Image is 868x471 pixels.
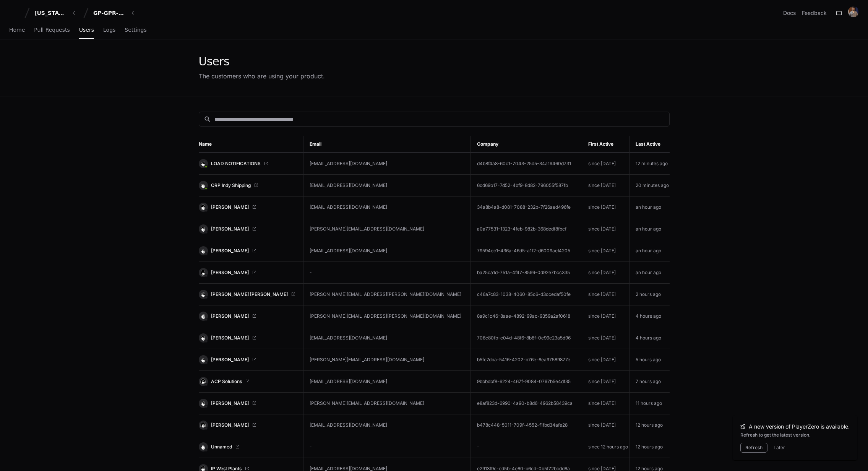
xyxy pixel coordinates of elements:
td: 34a8b4a8-d081-7088-232b-7f26aed496fe [471,197,582,218]
div: The customers who are using your product. [199,71,325,81]
td: since [DATE] [582,240,629,262]
td: an hour ago [629,218,669,240]
a: [PERSON_NAME] [199,421,297,430]
td: 706c80fb-e04d-48f6-8b8f-0e99e23a5d96 [471,327,582,349]
td: 20 minutes ago [629,175,669,197]
td: since 12 hours ago [582,436,629,458]
td: an hour ago [629,262,669,284]
img: 16.svg [200,421,207,429]
td: since [DATE] [582,305,629,327]
td: since [DATE] [582,349,629,371]
td: since [DATE] [582,197,629,218]
th: Email [303,136,471,153]
span: ACP Solutions [211,378,242,385]
a: [PERSON_NAME] [199,203,297,212]
td: since [DATE] [582,393,629,414]
td: 9bbbdbf8-6224-467f-9084-0797b5e4df35 [471,371,582,393]
div: [US_STATE] Pacific [34,9,67,17]
button: [US_STATE] Pacific [31,6,80,20]
td: [EMAIL_ADDRESS][DOMAIN_NAME] [303,327,471,349]
img: 4.svg [200,160,207,167]
th: Last Active [629,136,669,153]
td: [EMAIL_ADDRESS][DOMAIN_NAME] [303,197,471,218]
img: 12.svg [200,400,207,407]
a: [PERSON_NAME] [199,355,297,364]
img: 10.svg [200,182,207,189]
td: ba25ca1d-751a-4f47-8599-0d92e7bcc335 [471,262,582,284]
a: Logs [103,21,115,39]
td: 8a9c1c46-8aae-4892-99ac-9359a2af0618 [471,305,582,327]
a: [PERSON_NAME] [199,268,297,277]
td: [PERSON_NAME][EMAIL_ADDRESS][DOMAIN_NAME] [303,393,471,414]
td: since [DATE] [582,284,629,305]
span: [PERSON_NAME] [211,335,249,341]
td: 4 hours ago [629,327,669,349]
img: 13.svg [200,247,207,254]
td: 11 hours ago [629,393,669,414]
td: since [DATE] [582,414,629,436]
td: an hour ago [629,197,669,218]
a: Unnamed [199,442,297,452]
td: since [DATE] [582,327,629,349]
td: b478c448-5011-709f-4552-f1fbd34afe28 [471,414,582,436]
img: 176496148 [848,6,859,17]
img: 1.svg [200,203,207,211]
mat-icon: search [204,115,211,123]
td: an hour ago [629,240,669,262]
a: LOAD NOTIFICATIONS [199,159,297,168]
button: GP-GPR-CXPortal [90,6,139,20]
td: 79594ec1-436a-46d5-a1f2-d6009aef4205 [471,240,582,262]
a: [PERSON_NAME] [PERSON_NAME] [199,290,297,299]
div: Refresh to get the latest version. [740,432,850,438]
span: [PERSON_NAME] [211,248,249,254]
span: [PERSON_NAME] [211,313,249,319]
button: Later [774,445,785,451]
span: [PERSON_NAME] [211,204,249,210]
span: LOAD NOTIFICATIONS [211,161,261,167]
td: 12 hours ago [629,414,669,436]
img: 12.svg [200,225,207,232]
a: QRP Indy Shipping [199,181,297,190]
a: [PERSON_NAME] [199,312,297,321]
td: [PERSON_NAME][EMAIL_ADDRESS][PERSON_NAME][DOMAIN_NAME] [303,284,471,305]
a: [PERSON_NAME] [199,333,297,343]
td: [EMAIL_ADDRESS][DOMAIN_NAME] [303,414,471,436]
span: Home [9,28,25,32]
td: [EMAIL_ADDRESS][DOMAIN_NAME] [303,153,471,175]
td: [PERSON_NAME][EMAIL_ADDRESS][DOMAIN_NAME] [303,349,471,371]
a: Docs [783,9,796,17]
td: since [DATE] [582,218,629,240]
span: [PERSON_NAME] [211,226,249,232]
td: 4 hours ago [629,305,669,327]
td: 6cd69b17-7d52-4bf9-8d82-796055f587fb [471,175,582,197]
th: Name [199,136,303,153]
th: First Active [582,136,629,153]
img: 9.svg [200,356,207,363]
button: Feedback [802,9,827,17]
span: QRP Indy Shipping [211,182,251,188]
td: - [471,436,582,458]
span: [PERSON_NAME] [211,422,249,428]
td: [PERSON_NAME][EMAIL_ADDRESS][PERSON_NAME][DOMAIN_NAME] [303,305,471,327]
img: 4.svg [200,291,207,298]
a: [PERSON_NAME] [199,246,297,255]
span: [PERSON_NAME] [211,400,249,406]
span: Settings [125,28,146,32]
td: [EMAIL_ADDRESS][DOMAIN_NAME] [303,240,471,262]
iframe: Open customer support [844,446,864,466]
td: e8af823d-6990-4a90-b8d6-4962b58439ca [471,393,582,414]
a: [PERSON_NAME] [199,399,297,408]
div: GP-GPR-CXPortal [93,9,126,17]
td: d4b8f4a8-60c1-7043-25d5-34a19460d731 [471,153,582,175]
span: [PERSON_NAME] [211,270,249,276]
td: - [303,262,471,284]
td: [EMAIL_ADDRESS][DOMAIN_NAME] [303,371,471,393]
a: Settings [125,21,146,39]
td: since [DATE] [582,262,629,284]
td: a0a77531-1323-4feb-982b-368dedf8fbcf [471,218,582,240]
td: [PERSON_NAME][EMAIL_ADDRESS][DOMAIN_NAME] [303,218,471,240]
td: - [303,436,471,458]
td: b5fc7dba-5416-4202-b76e-6ea97589877e [471,349,582,371]
a: Users [79,21,94,39]
td: 12 hours ago [629,436,669,458]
